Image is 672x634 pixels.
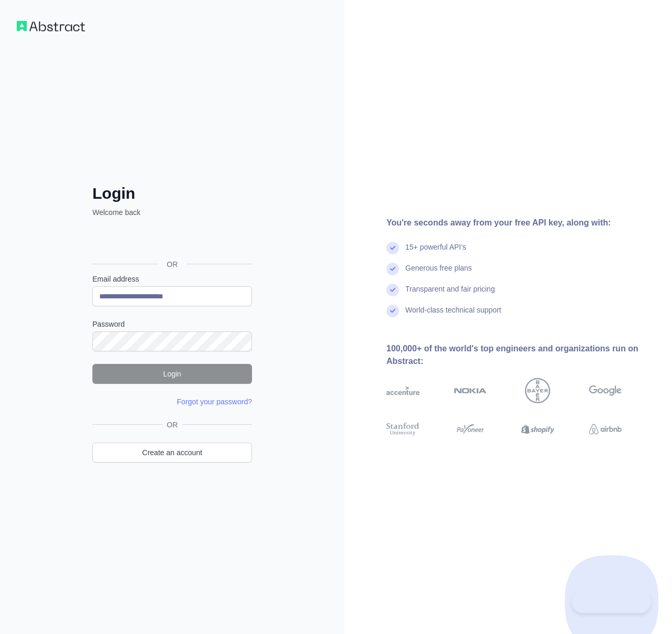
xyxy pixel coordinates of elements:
[177,397,252,406] a: Forgot your password?
[92,207,252,218] p: Welcome back
[386,421,419,437] img: stanford university
[572,591,651,613] iframe: Toggle Customer Support
[386,378,419,403] img: accenture
[589,421,622,437] img: airbnb
[454,378,487,403] img: nokia
[92,364,252,384] button: Login
[525,378,550,403] img: bayer
[92,319,252,329] label: Password
[405,242,466,263] div: 15+ powerful API's
[521,421,554,437] img: shopify
[386,263,399,275] img: check mark
[454,421,487,437] img: payoneer
[386,242,399,254] img: check mark
[92,184,252,203] h2: Login
[386,217,655,229] div: You're seconds away from your free API key, along with:
[92,274,252,284] label: Email address
[17,21,85,31] img: Workflow
[386,342,655,368] div: 100,000+ of the world's top engineers and organizations run on Abstract:
[405,284,495,305] div: Transparent and fair pricing
[405,305,501,326] div: World-class technical support
[87,229,255,252] iframe: Sign in with Google Button
[163,420,182,430] span: OR
[386,305,399,317] img: check mark
[92,443,252,463] a: Create an account
[589,378,622,403] img: google
[386,284,399,296] img: check mark
[159,259,186,270] span: OR
[405,263,472,284] div: Generous free plans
